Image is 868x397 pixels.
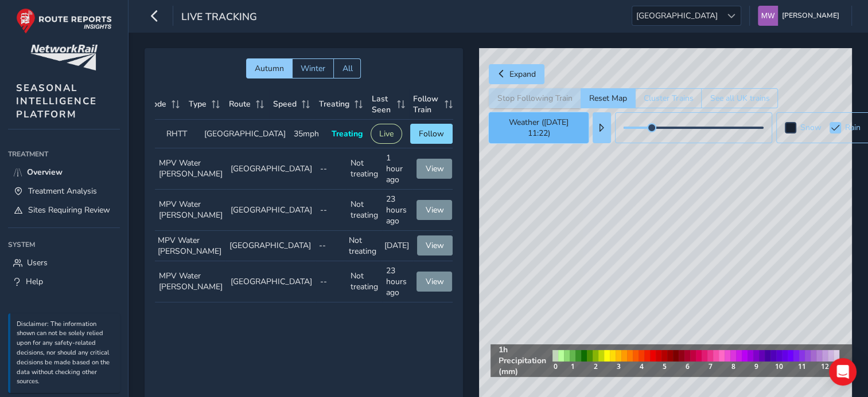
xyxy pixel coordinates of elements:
span: Expand [509,69,536,80]
button: View [417,159,452,179]
button: [PERSON_NAME] [758,6,843,26]
span: Users [27,257,48,268]
a: Users [8,253,120,272]
div: Open Intercom Messenger [829,358,857,386]
span: SEASONAL INTELLIGENCE PLATFORM [16,81,97,121]
td: [GEOGRAPHIC_DATA] [227,190,316,231]
span: Live Tracking [181,10,257,26]
td: [GEOGRAPHIC_DATA] [227,261,316,302]
span: Winter [301,63,325,74]
span: Type [189,99,207,109]
td: [GEOGRAPHIC_DATA] [225,231,315,261]
div: System [8,236,120,253]
img: customer logo [30,45,98,70]
button: Reset Map [581,88,635,108]
button: Winter [292,58,333,78]
td: -- [316,261,347,302]
span: [PERSON_NAME] [782,6,839,26]
span: Follow Train [413,93,441,115]
img: rain legend [548,345,844,376]
td: MPV Water [PERSON_NAME] [155,148,227,190]
td: MPV Water [PERSON_NAME] [154,231,225,261]
span: Treating [319,99,349,109]
button: View [417,235,453,256]
td: RHTT [162,120,200,148]
td: -- [316,190,347,231]
strong: 1h Precipitation (mm) [499,344,548,377]
img: rr logo [16,8,112,34]
div: Treatment [8,146,120,163]
td: [GEOGRAPHIC_DATA] [227,148,316,190]
button: Expand [489,64,544,84]
img: diamond-layout [758,6,778,26]
td: 35mph [290,120,328,148]
button: Autumn [246,58,292,78]
span: Follow [419,128,444,139]
span: Autumn [255,63,284,74]
span: Overview [27,167,63,178]
label: Rain [845,124,861,132]
td: 1 hour ago [382,148,412,190]
span: Speed [273,99,297,109]
button: View [417,272,452,292]
td: Not treating [345,231,380,261]
span: View [425,163,443,174]
span: Sites Requiring Review [28,205,110,215]
button: See all UK trains [701,88,778,108]
td: [DATE] [380,231,413,261]
button: All [333,58,361,78]
a: Sites Requiring Review [8,201,120,219]
a: Overview [8,163,120,182]
td: 23 hours ago [382,190,412,231]
td: Not treating [347,190,382,231]
a: Treatment Analysis [8,182,120,201]
span: Last Seen [372,93,393,115]
a: Help [8,272,120,291]
span: All [342,63,352,74]
button: Follow [410,124,453,144]
td: 23 hours ago [382,261,412,302]
span: [GEOGRAPHIC_DATA] [632,6,722,25]
td: Not treating [347,148,382,190]
span: Treatment Analysis [28,186,97,196]
span: Treating [332,128,363,139]
td: MPV Water [PERSON_NAME] [155,261,227,302]
td: Not treating [347,261,382,302]
p: Disclaimer: The information shown can not be solely relied upon for any safety-related decisions,... [17,320,114,387]
button: Live [371,124,402,144]
span: Route [229,99,251,109]
button: Weather ([DATE] 11:22) [489,112,588,143]
button: Cluster Trains [635,88,701,108]
span: View [426,240,444,251]
button: View [417,200,452,220]
span: View [425,276,443,287]
label: Snow [800,124,822,132]
span: Help [26,276,43,287]
span: View [425,205,443,215]
td: -- [316,148,347,190]
td: MPV Water [PERSON_NAME] [155,190,227,231]
td: [GEOGRAPHIC_DATA] [200,120,290,148]
td: -- [315,231,345,261]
